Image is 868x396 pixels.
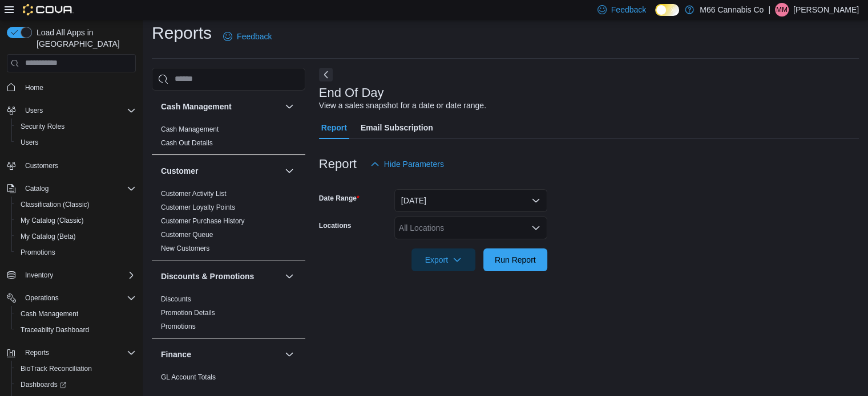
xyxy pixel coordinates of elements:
[161,217,245,226] span: Customer Purchase History
[161,165,198,177] h3: Customer
[16,362,136,375] span: BioTrack Reconciliation
[21,216,84,225] span: My Catalog (Classic)
[21,232,76,241] span: My Catalog (Beta)
[21,158,136,173] span: Customers
[483,248,547,271] button: Run Report
[21,346,54,360] button: Reports
[11,361,140,377] button: BioTrack Reconciliation
[16,378,136,391] span: Dashboards
[655,4,679,16] input: Dark Mode
[161,244,209,252] a: New Customers
[161,271,280,282] button: Discounts & Promotions
[21,81,48,95] a: Home
[21,291,136,305] span: Operations
[16,214,88,227] a: My Catalog (Classic)
[161,244,209,253] span: New Customers
[152,123,305,154] div: Cash Management
[11,213,140,228] button: My Catalog (Classic)
[161,190,227,198] a: Customer Activity List
[366,153,449,175] button: Hide Parameters
[21,248,55,257] span: Promotions
[219,25,276,48] a: Feedback
[161,386,211,395] span: GL Transactions
[16,307,83,321] a: Cash Management
[25,106,43,115] span: Users
[161,387,211,395] a: GL Transactions
[768,3,770,17] p: |
[21,309,78,319] span: Cash Management
[161,165,280,177] button: Customer
[2,103,140,119] button: Users
[161,217,245,225] a: Customer Purchase History
[161,125,219,133] a: Cash Management
[282,270,296,283] button: Discounts & Promotions
[237,31,272,42] span: Feedback
[161,203,235,212] span: Customer Loyalty Points
[161,101,280,112] button: Cash Management
[152,187,305,260] div: Customer
[282,348,296,361] button: Finance
[25,348,49,357] span: Reports
[161,322,196,330] a: Promotions
[161,295,191,304] span: Discounts
[161,101,232,112] h3: Cash Management
[25,161,58,170] span: Customers
[21,325,89,334] span: Traceabilty Dashboard
[384,158,444,170] span: Hide Parameters
[16,136,136,149] span: Users
[16,198,136,211] span: Classification (Classic)
[32,27,136,50] span: Load All Apps in [GEOGRAPHIC_DATA]
[411,248,475,271] button: Export
[21,138,38,147] span: Users
[161,373,216,381] a: GL Account Totals
[16,198,94,211] a: Classification (Classic)
[319,86,384,100] h3: End Of Day
[152,292,305,338] div: Discounts & Promotions
[161,308,215,317] span: Promotion Details
[531,223,540,232] button: Open list of options
[361,116,433,139] span: Email Subscription
[161,271,254,282] h3: Discounts & Promotions
[23,4,74,15] img: Cova
[161,138,213,148] span: Cash Out Details
[21,182,53,195] button: Catalog
[16,246,60,259] a: Promotions
[11,377,140,393] a: Dashboards
[2,181,140,197] button: Catalog
[282,100,296,113] button: Cash Management
[319,68,333,81] button: Next
[161,295,191,303] a: Discounts
[161,125,219,134] span: Cash Management
[25,83,43,92] span: Home
[16,230,80,243] a: My Catalog (Beta)
[16,136,43,149] a: Users
[25,184,49,193] span: Catalog
[793,3,859,17] p: [PERSON_NAME]
[11,228,140,244] button: My Catalog (Beta)
[394,189,547,212] button: [DATE]
[161,139,213,147] a: Cash Out Details
[319,100,486,112] div: View a sales snapshot for a date or date range.
[161,349,280,360] button: Finance
[2,79,140,96] button: Home
[11,306,140,322] button: Cash Management
[2,345,140,361] button: Reports
[16,214,136,227] span: My Catalog (Classic)
[161,230,213,239] span: Customer Queue
[655,16,656,17] span: Dark Mode
[319,157,357,171] h3: Report
[495,254,536,266] span: Run Report
[16,230,136,243] span: My Catalog (Beta)
[16,378,71,391] a: Dashboards
[25,271,53,280] span: Inventory
[16,323,94,337] a: Traceabilty Dashboard
[21,364,92,373] span: BioTrack Reconciliation
[16,307,136,321] span: Cash Management
[161,322,196,331] span: Promotions
[21,159,63,173] a: Customers
[16,362,96,375] a: BioTrack Reconciliation
[776,3,788,17] span: MM
[2,157,140,174] button: Customers
[11,322,140,338] button: Traceabilty Dashboard
[16,246,136,259] span: Promotions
